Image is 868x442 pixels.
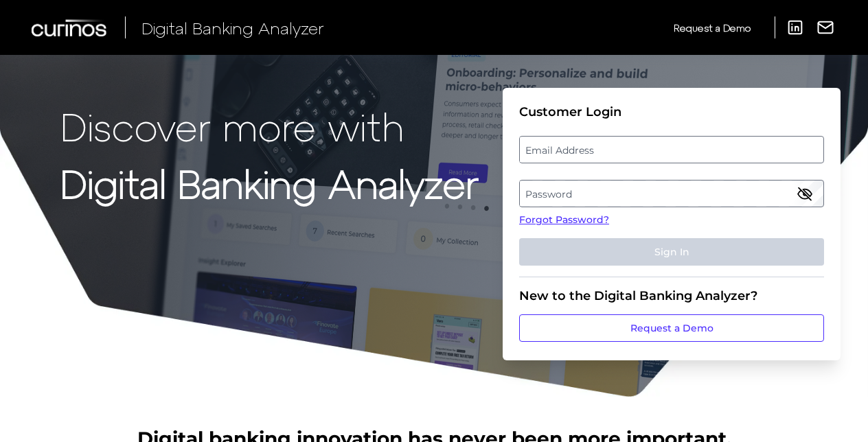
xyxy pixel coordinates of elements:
a: Forgot Password? [519,213,824,227]
p: Discover more with [60,104,479,148]
label: Email Address [520,137,823,162]
button: Sign In [519,238,824,266]
label: Password [520,181,823,206]
img: Curinos [32,19,108,36]
div: New to the Digital Banking Analyzer? [519,288,824,303]
span: Digital Banking Analyzer [141,18,324,38]
span: Request a Demo [674,22,751,34]
strong: Digital Banking Analyzer [60,160,479,206]
a: Request a Demo [674,16,751,39]
div: Customer Login [519,104,824,119]
a: Request a Demo [519,314,824,342]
